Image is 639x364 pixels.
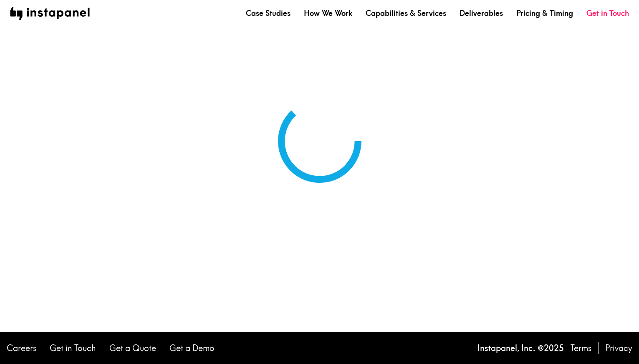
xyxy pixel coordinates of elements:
[304,8,352,18] a: How We Work
[586,8,629,18] a: Get in Touch
[605,342,632,354] a: Privacy
[366,8,446,18] a: Capabilities & Services
[460,8,503,18] a: Deliverables
[7,342,36,354] a: Careers
[109,342,156,354] a: Get a Quote
[169,342,215,354] a: Get a Demo
[246,8,290,18] a: Case Studies
[477,342,564,354] p: Instapanel, Inc. © 2025
[571,342,591,354] a: Terms
[10,7,90,20] img: instapanel
[516,8,573,18] a: Pricing & Timing
[50,342,96,354] a: Get in Touch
